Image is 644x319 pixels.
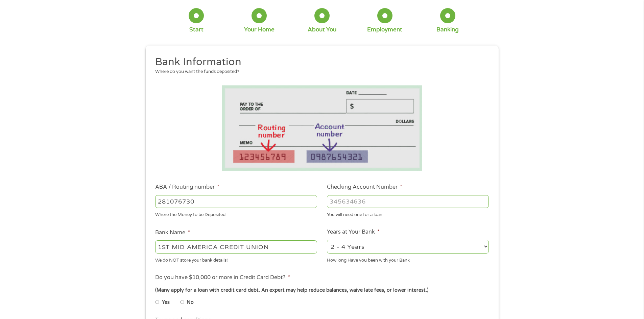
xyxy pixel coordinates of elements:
label: Checking Account Number [327,184,402,191]
div: Banking [436,26,459,33]
h2: Bank Information [155,55,484,69]
div: About You [308,26,336,33]
input: 263177916 [155,195,317,208]
label: Do you have $10,000 or more in Credit Card Debt? [155,274,290,281]
label: No [187,299,194,306]
div: Your Home [244,26,275,33]
img: Routing number location [222,85,422,171]
label: Bank Name [155,229,190,236]
input: 345634636 [327,195,489,208]
div: Start [189,26,204,33]
div: We do NOT store your bank details! [155,255,317,264]
label: ABA / Routing number [155,184,219,191]
div: Where do you want the funds deposited? [155,69,484,75]
label: Yes [162,299,170,306]
label: Years at Your Bank [327,229,380,236]
div: You will need one for a loan. [327,209,489,218]
div: Employment [367,26,402,33]
div: How long Have you been with your Bank [327,255,489,264]
div: (Many apply for a loan with credit card debt. An expert may help reduce balances, waive late fees... [155,287,488,294]
div: Where the Money to be Deposited [155,209,317,218]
